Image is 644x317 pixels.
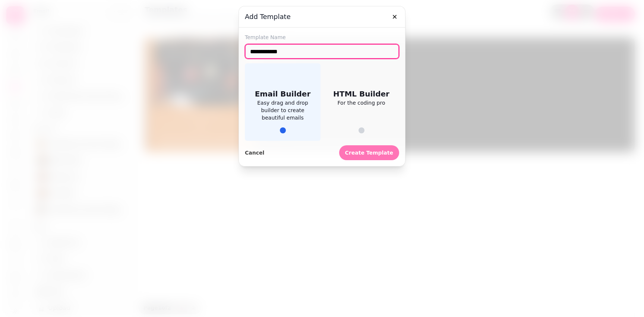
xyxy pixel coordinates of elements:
span: For the coding pro [338,99,385,107]
button: Cancel [245,145,264,160]
button: Create Template [339,145,399,160]
span: HTML Builder [333,89,389,99]
h3: Add Template [245,12,399,21]
label: Template Name [245,34,399,41]
span: Cancel [245,150,264,155]
span: Create Template [345,150,393,155]
span: Email Builder [255,89,311,99]
span: Easy drag and drop builder to create beautiful emails [254,99,312,121]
